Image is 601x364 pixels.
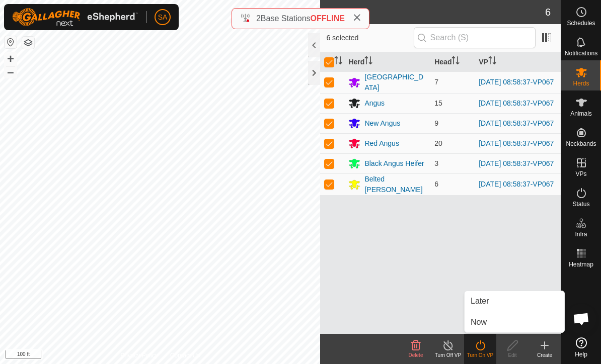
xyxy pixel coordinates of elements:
div: Turn Off VP [432,351,464,359]
div: Belted [PERSON_NAME] [364,174,426,195]
div: Red Angus [364,138,399,149]
div: Turn On VP [464,351,496,359]
div: Black Angus Heifer [364,158,424,169]
span: 3 [434,159,438,167]
p-sorticon: Activate to sort [488,58,496,66]
img: Gallagher Logo [12,8,138,26]
span: Animals [570,111,592,117]
span: Neckbands [566,141,596,147]
span: Schedules [567,20,595,26]
span: 15 [434,99,442,107]
span: Help [575,351,587,357]
span: 9 [434,119,438,127]
span: SA [158,12,168,23]
button: Map Layers [22,37,34,49]
a: [DATE] 08:58:37-VP067 [479,78,554,86]
span: Later [471,295,489,307]
div: Edit [496,351,529,359]
a: [DATE] 08:58:37-VP067 [479,119,554,127]
a: [DATE] 08:58:37-VP067 [479,139,554,147]
span: Now [471,316,487,328]
button: + [5,53,17,65]
div: Angus [364,98,385,109]
span: Notifications [565,50,597,56]
span: Delete [409,352,423,358]
span: 2 [256,14,261,23]
div: New Angus [364,118,400,129]
a: Help [561,333,601,361]
a: Privacy Policy [120,351,158,360]
span: 6 [434,180,438,188]
span: 7 [434,78,438,86]
span: Heatmap [569,261,593,267]
a: [DATE] 08:58:37-VP067 [479,99,554,107]
p-sorticon: Activate to sort [364,58,372,66]
h2: Herds [326,6,545,18]
th: VP [475,52,561,72]
span: 6 [545,5,551,20]
th: Head [430,52,475,72]
span: 20 [434,139,442,147]
a: [DATE] 08:58:37-VP067 [479,180,554,188]
span: VPs [575,171,586,177]
span: OFFLINE [311,14,345,23]
div: Create [529,351,561,359]
li: Now [465,312,564,332]
div: [GEOGRAPHIC_DATA] [364,72,426,93]
span: Status [572,201,589,207]
p-sorticon: Activate to sort [334,58,342,66]
li: Later [465,291,564,311]
button: – [5,66,17,78]
span: 6 selected [326,33,413,43]
a: [DATE] 08:58:37-VP067 [479,159,554,167]
p-sorticon: Activate to sort [452,58,460,66]
th: Herd [344,52,430,72]
a: Contact Us [170,351,200,360]
span: Base Stations [261,14,311,23]
div: Open chat [566,304,596,334]
input: Search (S) [414,27,536,48]
span: Herds [573,80,589,86]
button: Reset Map [5,36,17,48]
span: Infra [575,231,587,237]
